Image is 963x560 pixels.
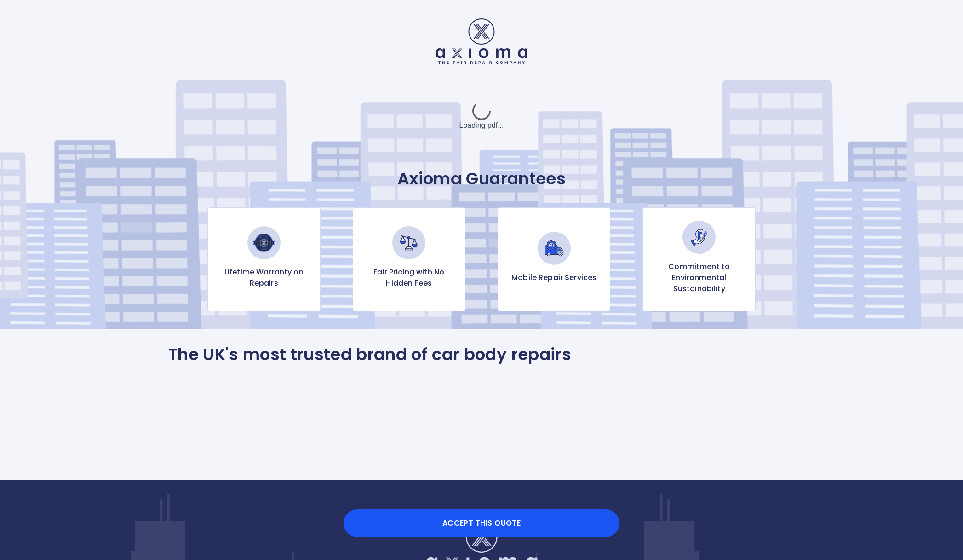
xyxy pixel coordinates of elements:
[168,344,571,365] p: The UK's most trusted brand of car body repairs
[344,509,619,537] button: Accept this Quote
[682,221,716,254] img: Commitment to Environmental Sustainability
[650,261,747,294] p: Commitment to Environmental Sustainability
[436,18,527,64] img: Logo
[361,267,458,289] p: Fair Pricing with No Hidden Fees
[413,93,550,139] div: Loading pdf...
[168,169,795,189] p: Axioma Guarantees
[247,226,281,259] img: Lifetime Warranty on Repairs
[538,232,571,265] img: Mobile Repair Services
[511,272,596,283] p: Mobile Repair Services
[168,379,795,444] iframe: Customer reviews powered by Trustpilot
[215,267,312,289] p: Lifetime Warranty on Repairs
[392,226,425,259] img: Fair Pricing with No Hidden Fees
